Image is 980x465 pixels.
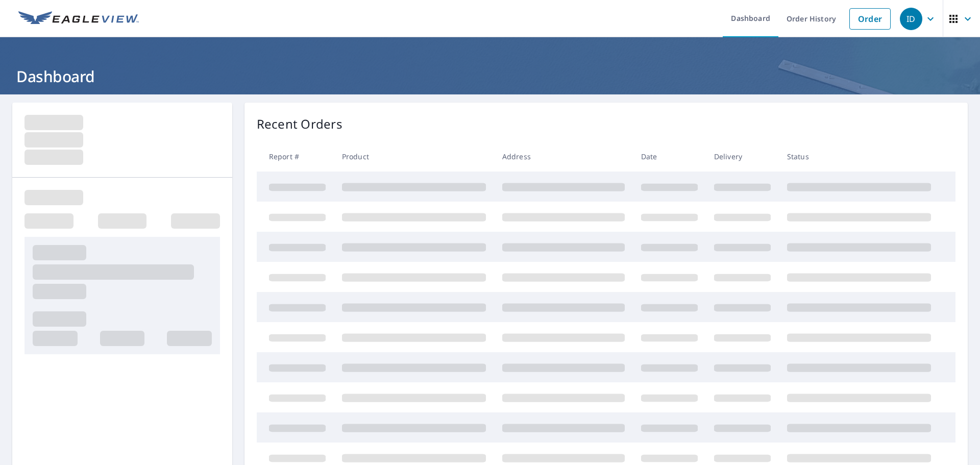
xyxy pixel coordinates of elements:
[257,115,342,133] p: Recent Orders
[334,141,494,172] th: Product
[706,141,779,172] th: Delivery
[900,8,922,30] div: ID
[257,141,334,172] th: Report #
[12,66,968,87] h1: Dashboard
[494,141,633,172] th: Address
[633,141,706,172] th: Date
[779,141,939,172] th: Status
[849,8,891,30] a: Order
[18,11,139,27] img: EV Logo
